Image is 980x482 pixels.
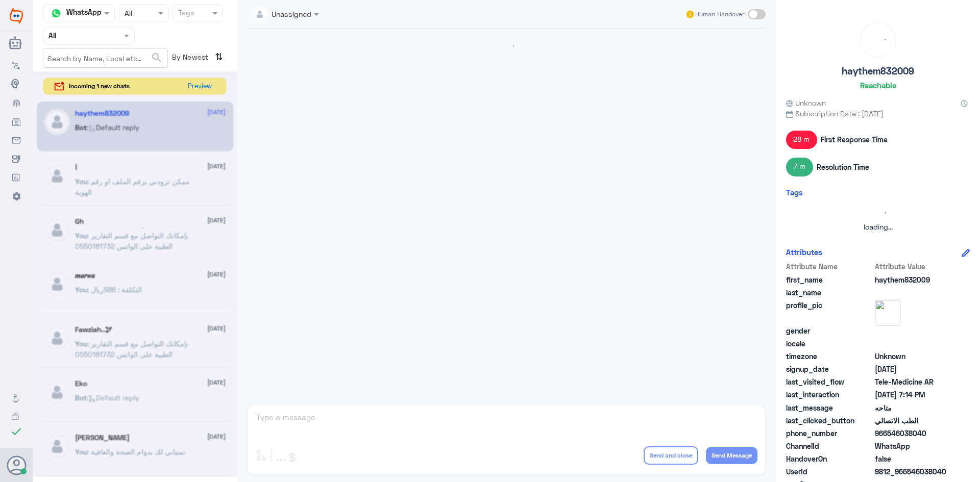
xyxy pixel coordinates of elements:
[126,219,144,237] div: loading...
[786,415,873,426] span: last_clicked_button
[786,466,873,477] span: UserId
[875,338,949,349] span: null
[786,389,873,400] span: last_interaction
[786,188,803,197] h6: Tags
[786,287,873,298] span: last_name
[821,134,888,145] span: First Response Time
[875,415,949,426] span: الطب الاتصالي
[875,274,949,285] span: haythem832009
[786,108,970,119] span: Subscription Date : [DATE]
[695,10,744,19] span: Human Handover
[786,97,826,108] span: Unknown
[43,49,167,67] input: Search by Name, Local etc…
[817,162,869,172] span: Resolution Time
[786,453,873,464] span: HandoverOn
[842,65,914,77] h5: haythem832009
[875,428,949,439] span: 966546038040
[875,351,949,362] span: Unknown
[786,402,873,413] span: last_message
[10,425,22,438] i: check
[864,222,893,231] span: loading...
[48,6,64,21] img: whatsapp.png
[786,351,873,362] span: timezone
[875,466,949,477] span: 9812_966546038040
[250,37,763,55] div: loading...
[786,364,873,374] span: signup_date
[875,453,949,464] span: false
[644,446,698,465] button: Send and close
[875,441,949,451] span: 2
[786,428,873,439] span: phone_number
[786,325,873,336] span: gender
[875,402,949,413] span: متاحه
[875,300,900,325] img: picture
[786,261,873,272] span: Attribute Name
[786,441,873,451] span: ChannelId
[863,25,893,55] div: loading...
[151,49,163,66] button: search
[10,8,23,24] img: Widebot Logo
[786,247,822,257] h6: Attributes
[786,274,873,285] span: first_name
[875,261,949,272] span: Attribute Value
[875,364,949,374] span: 2025-09-25T15:47:41.096Z
[786,376,873,387] span: last_visited_flow
[168,48,211,69] span: By Newest
[786,300,873,323] span: profile_pic
[7,455,26,475] button: Avatar
[789,204,967,221] div: loading...
[786,131,817,149] span: 28 m
[875,376,949,387] span: Tele-Medicine AR
[875,389,949,400] span: 2025-09-25T16:14:03.3200809Z
[875,325,949,336] span: null
[215,48,223,65] i: ⇅
[860,81,896,90] h6: Reachable
[786,158,813,176] span: 7 m
[177,7,194,20] div: Tags
[706,447,757,464] button: Send Message
[151,52,163,64] span: search
[786,338,873,349] span: locale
